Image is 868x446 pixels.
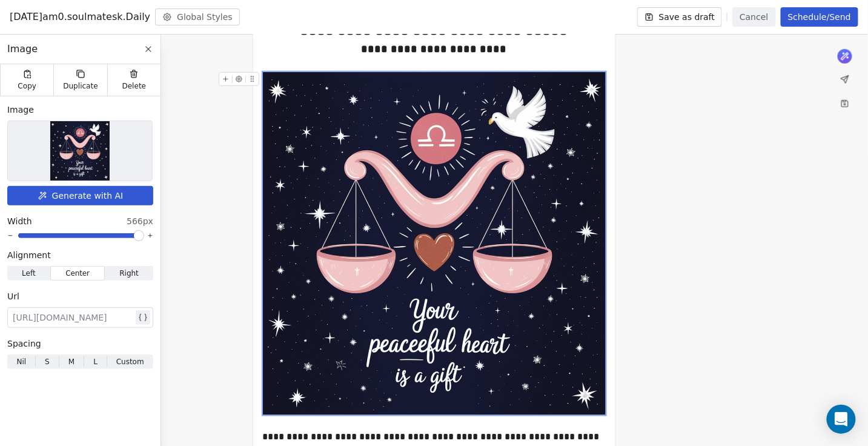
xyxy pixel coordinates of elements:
[93,356,98,367] span: L
[7,104,34,116] span: Image
[45,356,50,367] span: S
[119,268,139,279] span: Right
[116,356,144,367] span: Custom
[637,7,723,27] button: Save as draft
[7,249,51,261] span: Alignment
[122,81,147,91] span: Delete
[827,405,856,434] div: Open Intercom Messenger
[7,42,38,56] span: Image
[16,356,26,367] span: Nil
[18,81,36,91] span: Copy
[7,290,19,302] span: Url
[155,8,240,25] button: Global Styles
[781,7,858,27] button: Schedule/Send
[7,186,153,205] button: Generate with AI
[7,215,32,227] span: Width
[127,215,153,227] span: 566px
[50,121,110,181] img: Selected image
[7,338,41,350] span: Spacing
[63,81,98,91] span: Duplicate
[10,10,150,24] span: [DATE]am0.soulmatesk.Daily
[22,268,36,279] span: Left
[68,356,75,367] span: M
[732,7,775,27] button: Cancel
